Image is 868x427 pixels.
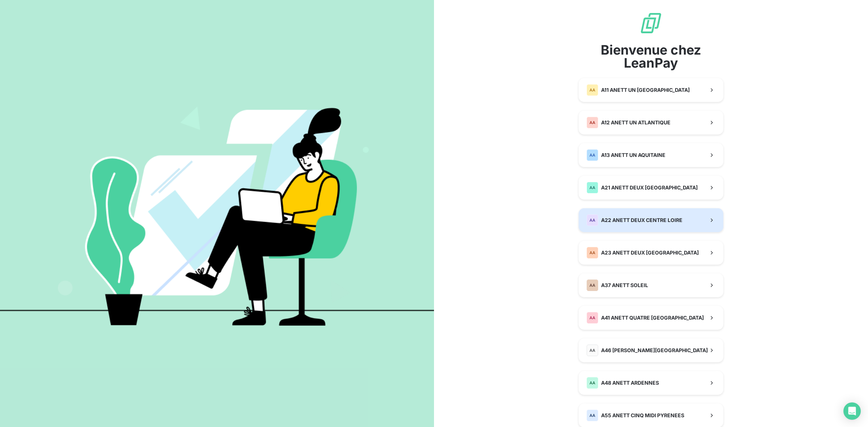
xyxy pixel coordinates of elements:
span: A37 ANETT SOLEIL [601,282,648,289]
button: AAA22 ANETT DEUX CENTRE LOIRE [579,208,723,232]
span: A46 [PERSON_NAME][GEOGRAPHIC_DATA] [601,347,708,354]
img: logo sigle [639,12,663,35]
div: Open Intercom Messenger [843,402,861,420]
button: AAA48 ANETT ARDENNES [579,371,723,395]
div: AA [587,84,598,96]
span: A23 ANETT DEUX [GEOGRAPHIC_DATA] [601,249,699,256]
span: A11 ANETT UN [GEOGRAPHIC_DATA] [601,86,690,94]
button: AAA41 ANETT QUATRE [GEOGRAPHIC_DATA] [579,306,723,330]
div: AA [587,279,598,291]
span: A13 ANETT UN AQUITAINE [601,151,665,159]
span: A41 ANETT QUATRE [GEOGRAPHIC_DATA] [601,314,704,321]
button: AAA37 ANETT SOLEIL [579,273,723,297]
div: AA [587,247,598,259]
span: A21 ANETT DEUX [GEOGRAPHIC_DATA] [601,184,698,191]
button: AAA46 [PERSON_NAME][GEOGRAPHIC_DATA] [579,338,723,362]
div: AA [587,149,598,161]
div: AA [587,182,598,193]
div: AA [587,117,598,128]
span: A55 ANETT CINQ MIDI PYRENEES [601,412,684,419]
span: Bienvenue chez LeanPay [579,43,723,69]
span: A12 ANETT UN ATLANTIQUE [601,119,671,126]
div: AA [587,214,598,226]
button: AAA13 ANETT UN AQUITAINE [579,143,723,167]
button: AAA21 ANETT DEUX [GEOGRAPHIC_DATA] [579,176,723,200]
span: A22 ANETT DEUX CENTRE LOIRE [601,217,682,224]
div: AA [587,345,598,356]
button: AAA12 ANETT UN ATLANTIQUE [579,111,723,134]
div: AA [587,377,598,389]
span: A48 ANETT ARDENNES [601,379,659,387]
div: AA [587,312,598,324]
button: AAA11 ANETT UN [GEOGRAPHIC_DATA] [579,78,723,102]
button: AAA23 ANETT DEUX [GEOGRAPHIC_DATA] [579,241,723,265]
div: AA [587,410,598,421]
